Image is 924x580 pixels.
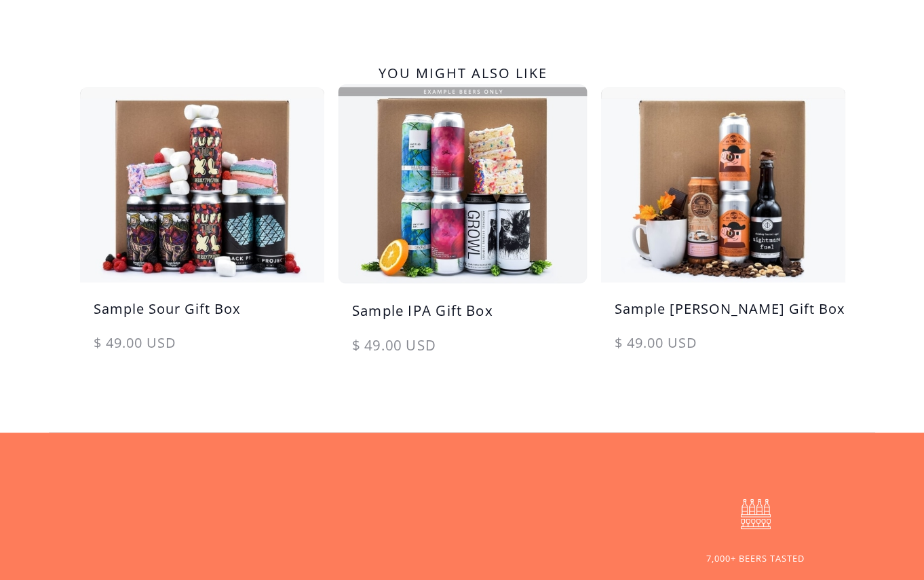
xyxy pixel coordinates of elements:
div: $ 49.00 USD [601,333,845,367]
div: $ 49.00 USD [338,335,587,369]
h5: Sample Sour Gift Box [80,299,324,333]
a: Sample [PERSON_NAME] Gift Box$ 49.00 USD [601,87,845,367]
h5: Sample IPA Gift Box [338,300,587,335]
a: Sample Sour Gift Box$ 49.00 USD [80,87,324,367]
h2: You might also like [80,60,845,87]
h5: Sample [PERSON_NAME] Gift Box [601,299,845,333]
div: 7,000+ BEERS TASTED [706,552,805,565]
a: Sample IPA Gift Box$ 49.00 USD [338,84,587,369]
div: $ 49.00 USD [80,333,324,367]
